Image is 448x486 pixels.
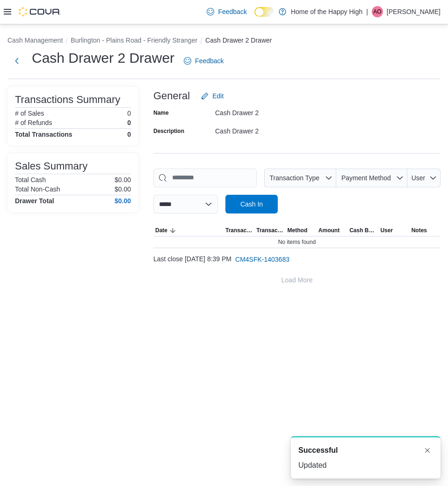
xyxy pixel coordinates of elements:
button: Transaction Type [224,225,254,236]
input: Dark Mode [254,7,274,17]
button: Burlington - Plains Road - Friendly Stranger [71,37,197,44]
h1: Cash Drawer 2 Drawer [32,49,174,67]
button: Amount [317,225,347,236]
p: [PERSON_NAME] [387,6,441,17]
button: Method [286,225,317,236]
span: CM4SFK-1403683 [235,255,289,264]
nav: An example of EuiBreadcrumbs [7,36,441,47]
span: Transaction # [256,227,283,234]
button: Cash Management [7,37,63,44]
h4: Drawer Total [15,197,54,205]
button: CM4SFK-1403683 [231,250,293,269]
p: $0.00 [115,176,131,184]
span: User [412,174,426,182]
label: Name [153,109,169,117]
h6: Total Cash [15,176,46,184]
p: | [366,6,368,17]
button: Load More [153,271,441,289]
button: User [378,225,409,236]
h4: 0 [127,131,131,138]
label: Description [153,127,184,135]
div: Cash Drawer 2 [215,124,340,135]
span: Payment Method [341,174,391,182]
h3: General [153,90,190,102]
span: Edit [212,91,224,101]
div: Last close [DATE] 8:39 PM [153,250,441,269]
h3: Sales Summary [15,161,87,172]
span: Load More [282,275,313,285]
button: Dismiss toast [422,445,433,456]
span: Notes [412,227,427,234]
span: Cash In [240,199,263,209]
span: Amount [318,227,340,234]
span: AO [373,6,381,17]
span: No items found [278,238,316,246]
img: Cova [19,7,61,16]
button: Transaction # [254,225,285,236]
button: Payment Method [336,169,407,187]
button: Date [153,225,224,236]
p: 0 [127,119,131,126]
h4: $0.00 [115,197,131,205]
div: Alex Omiotek [372,6,383,17]
div: Updated [298,460,433,471]
button: Next [7,52,26,70]
span: User [380,227,393,234]
h6: Total Non-Cash [15,185,60,193]
span: Method [288,227,308,234]
span: Cash Back [349,227,376,234]
span: Dark Mode [254,17,255,17]
p: 0 [127,110,131,117]
button: Cash In [225,195,278,214]
span: Successful [298,445,338,456]
button: Cash Back [347,225,378,236]
button: User [407,169,441,187]
a: Feedback [203,2,250,21]
span: Feedback [195,56,224,66]
h3: Transactions Summary [15,94,120,105]
button: Notes [410,225,441,236]
span: Transaction Type [225,227,253,234]
button: Transaction Type [264,169,336,187]
span: Transaction Type [269,174,319,182]
span: Date [155,227,167,234]
div: Notification [298,445,433,456]
button: Edit [197,87,227,105]
button: Cash Drawer 2 Drawer [205,37,272,44]
input: This is a search bar. As you type, the results lower in the page will automatically filter. [153,169,257,187]
a: Feedback [180,52,227,70]
h6: # of Sales [15,110,44,117]
h6: # of Refunds [15,119,52,126]
h4: Total Transactions [15,131,72,138]
p: Home of the Happy High [291,6,362,17]
span: Feedback [218,7,246,16]
div: Cash Drawer 2 [215,105,340,117]
p: $0.00 [115,185,131,193]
